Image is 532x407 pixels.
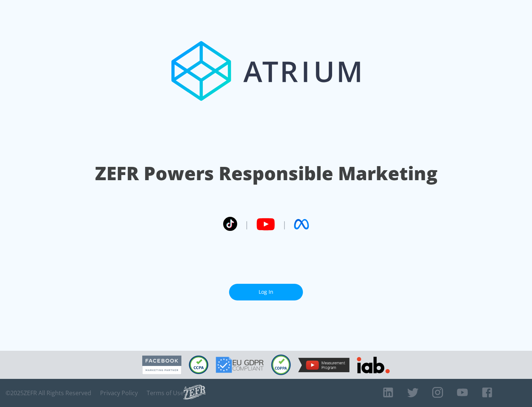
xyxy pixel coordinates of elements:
img: YouTube Measurement Program [298,358,349,372]
a: Log In [229,284,303,300]
img: CCPA Compliant [189,356,208,374]
img: IAB [357,357,390,373]
span: | [245,219,249,230]
span: | [282,219,287,230]
a: Terms of Use [147,389,184,397]
img: GDPR Compliant [216,357,264,373]
a: Privacy Policy [100,389,138,397]
img: COPPA Compliant [271,354,291,375]
span: © 2025 ZEFR All Rights Reserved [6,389,91,397]
img: Facebook Marketing Partner [142,356,181,374]
h1: ZEFR Powers Responsible Marketing [95,161,437,186]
